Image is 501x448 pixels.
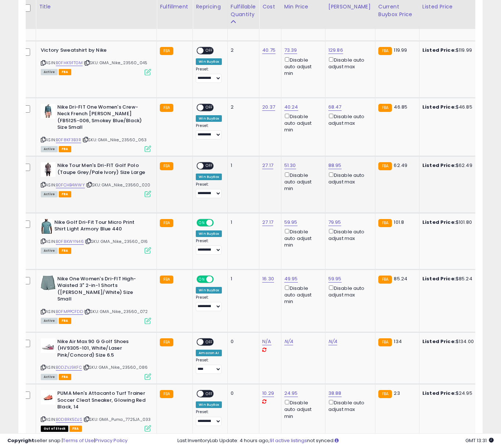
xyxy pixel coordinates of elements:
[197,276,206,282] span: ON
[328,390,342,397] a: 38.88
[378,219,392,227] small: FBA
[196,115,222,122] div: Win BuyBox
[196,358,222,374] div: Preset:
[378,3,416,18] div: Current Buybox Price
[213,219,224,226] span: OFF
[41,219,53,234] img: 41umlDxelDL._SL40_.jpg
[284,171,320,192] div: Disable auto adjust min
[262,390,274,397] a: 10.29
[160,219,173,227] small: FBA
[56,364,82,371] a: B0DZVJ9KFC
[284,3,322,11] div: Min Price
[41,162,55,177] img: 31NEGSh12yL._SL40_.jpg
[328,162,342,169] a: 88.95
[231,162,253,169] div: 1
[84,60,147,66] span: | SKU: GMA_Nike_23560_045
[204,391,216,397] span: OFF
[41,390,55,405] img: 31ncB5z+6bL._SL40_.jpg
[196,350,221,356] div: Amazon AI
[41,338,151,379] div: ASIN:
[262,219,273,226] a: 27.17
[284,47,297,54] a: 73.39
[422,162,483,169] div: $62.49
[41,248,58,254] span: All listings currently available for purchase on Amazon
[196,182,222,198] div: Preset:
[41,47,130,56] b: Victory Sweatshirt by Nike
[41,191,58,197] span: All listings currently available for purchase on Amazon
[41,162,151,196] div: ASIN:
[231,104,253,110] div: 2
[284,398,320,420] div: Disable auto adjust min
[196,123,222,140] div: Preset:
[394,162,407,169] span: 62.49
[95,437,127,444] a: Privacy Policy
[41,318,58,324] span: All listings currently available for purchase on Amazon
[262,103,275,111] a: 20.37
[160,276,173,284] small: FBA
[41,338,55,353] img: 31u67eytUiL._SL40_.jpg
[422,338,456,345] b: Listed Price:
[196,287,222,294] div: Win BuyBox
[328,275,342,283] a: 59.95
[284,219,298,226] a: 59.95
[41,276,55,290] img: 31fy3YImJXL._SL40_.jpg
[57,104,147,133] b: Nike Dri-FIT One Women's Crew-Neck French [PERSON_NAME] (FB5125-006, Smokey Blue/Black) Size Small
[197,219,206,226] span: ON
[57,162,147,178] b: Nike Tour Men's Dri-FIT Golf Polo (Taupe Grey/Pale Ivory) Size Large
[160,104,173,112] small: FBA
[41,146,58,152] span: All listings currently available for purchase on Amazon
[204,48,216,54] span: OFF
[422,3,486,11] div: Listed Price
[41,374,58,380] span: All listings currently available for purchase on Amazon
[56,182,85,188] a: B0FCHB4WWY
[284,284,320,305] div: Disable auto adjust min
[59,248,71,254] span: FBA
[56,309,83,315] a: B0FMPPCFDD
[160,3,190,11] div: Fulfillment
[262,162,273,169] a: 27.17
[196,401,222,408] div: Win BuyBox
[204,339,216,345] span: OFF
[378,47,392,55] small: FBA
[328,219,341,226] a: 79.95
[160,162,173,170] small: FBA
[196,238,222,255] div: Preset:
[196,409,222,426] div: Preset:
[422,219,456,226] b: Listed Price:
[54,219,144,234] b: Nike Golf Dri-Fit Tour Micro Print Shirt Light Armory Blue 440
[328,3,372,11] div: [PERSON_NAME]
[328,56,370,70] div: Disable auto adjust max
[160,47,173,55] small: FBA
[328,227,370,242] div: Disable auto adjust max
[422,47,456,54] b: Listed Price:
[196,67,222,83] div: Preset:
[328,398,370,413] div: Disable auto adjust max
[59,191,71,197] span: FBA
[262,338,271,345] a: N/A
[378,276,392,284] small: FBA
[328,47,343,54] a: 129.86
[262,3,278,11] div: Cost
[41,104,55,119] img: 311LBs4hvkL._SL40_.jpg
[204,163,216,169] span: OFF
[41,104,151,152] div: ASIN:
[231,276,253,282] div: 1
[82,137,147,143] span: | SKU: GMA_Nike_23560_063
[422,162,456,169] b: Listed Price:
[394,338,401,345] span: 134
[39,3,154,11] div: Title
[160,338,173,346] small: FBA
[41,426,68,432] span: All listings that are currently out of stock and unavailable for purchase on Amazon
[422,338,483,345] div: $134.00
[59,146,71,152] span: FBA
[83,364,148,370] span: | SKU: GMA_Nike_23560_086
[378,338,392,346] small: FBA
[284,103,298,111] a: 40.24
[41,276,151,323] div: ASIN:
[196,230,222,237] div: Win BuyBox
[69,426,82,432] span: FBA
[328,103,342,111] a: 68.47
[63,437,94,444] a: Terms of Use
[86,182,150,188] span: | SKU: GMA_Nike_23560_020
[7,437,34,444] strong: Copyright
